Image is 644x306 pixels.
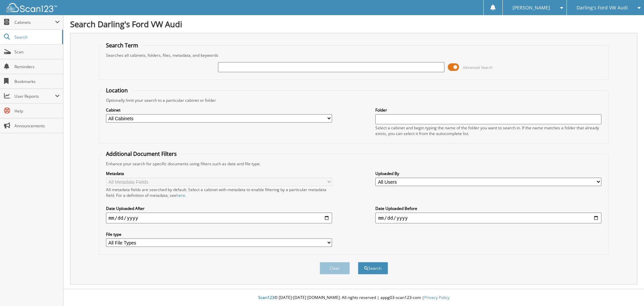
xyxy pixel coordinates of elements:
span: Darling's Ford VW Audi [577,6,628,10]
button: Search [358,262,388,274]
img: scan123-logo-white.svg [7,3,57,12]
div: © [DATE]-[DATE] [DOMAIN_NAME]. All rights reserved | appg03-scan123-com | [63,290,644,306]
span: Scan123 [258,295,274,300]
label: Cabinet [106,107,332,113]
div: All metadata fields are searched by default. Select a cabinet with metadata to enable filtering b... [106,187,332,198]
span: Announcements [14,123,60,129]
input: start [106,213,332,223]
span: Reminders [14,64,60,70]
span: [PERSON_NAME] [513,6,550,10]
a: here [176,192,185,198]
h1: Search Darling's Ford VW Audi [70,18,637,30]
div: Optionally limit your search to a particular cabinet or folder [103,97,605,103]
input: end [375,213,601,223]
iframe: Chat Widget [610,274,644,306]
div: Select a cabinet and begin typing the name of the folder you want to search in. If the name match... [375,125,601,136]
span: Help [14,108,60,114]
span: Cabinets [14,19,55,25]
label: Uploaded By [375,171,601,176]
span: Bookmarks [14,79,60,84]
legend: Location [103,87,131,94]
label: Date Uploaded Before [375,206,601,211]
span: Advanced Search [463,65,493,70]
label: File type [106,231,332,237]
legend: Search Term [103,42,142,49]
div: Enhance your search for specific documents using filters such as date and file type. [103,161,605,167]
span: Scan [14,49,60,55]
legend: Additional Document Filters [103,150,180,158]
button: Clear [320,262,350,274]
a: Privacy Policy [424,295,449,300]
div: Searches all cabinets, folders, files, metadata, and keywords [103,52,605,58]
label: Date Uploaded After [106,206,332,211]
span: Search [14,34,59,40]
label: Folder [375,107,601,113]
label: Metadata [106,171,332,176]
span: User Reports [14,93,55,99]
